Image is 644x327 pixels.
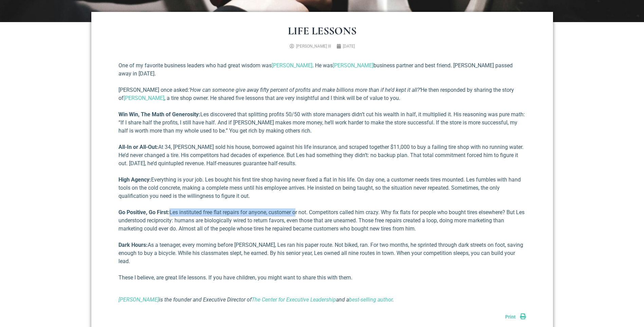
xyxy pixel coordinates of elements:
a: The Center for Executive Leadership [252,296,336,303]
p: These I believe, are great life lessons. If you have children, you might want to share this with ... [118,274,526,282]
em: ‘How can someone give away fifty percent of profits and make billions more than if he’d kept it a... [189,87,421,93]
p: At 34, [PERSON_NAME] sold his house, borrowed against his life insurance, and scraped together $1... [118,143,526,168]
time: [DATE] [343,44,355,49]
a: best-selling author [349,296,392,303]
strong: High Agency: [118,176,151,183]
strong: Go Positive, Go First: [118,209,169,216]
p: As a teenager, every morning before [PERSON_NAME], Les ran his paper route. Not biked, ran. For t... [118,241,526,265]
span: Print [505,314,516,320]
a: Print [505,314,526,320]
a: [PERSON_NAME] [333,62,373,69]
strong: Win Win, The Math of Generosity: [118,111,200,118]
p: Everything is your job. Les bought his first tire shop having never fixed a flat in his life. On ... [118,176,526,200]
strong: All-In or All-Out: [118,144,158,150]
a: [DATE] [336,43,355,49]
h1: Life Lessons [118,25,526,36]
a: [PERSON_NAME] [272,62,312,69]
a: [PERSON_NAME] [118,296,159,303]
a: [PERSON_NAME] [124,95,164,101]
strong: Dark Hours: [118,242,148,248]
span: [PERSON_NAME] III [296,44,331,49]
i: is the founder and Executive Director of and a . [118,296,394,303]
p: One of my favorite business leaders who had great wisdom was . He was business partner and best f... [118,62,526,78]
p: [PERSON_NAME] once asked: He then responded by sharing the story of , a tire shop owner. He share... [118,86,526,102]
p: Les discovered that splitting profits 50/50 with store managers didn’t cut his wealth in half, it... [118,110,526,135]
p: Les instituted free flat repairs for anyone, customer or not. Competitors called him crazy. Why f... [118,208,526,233]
